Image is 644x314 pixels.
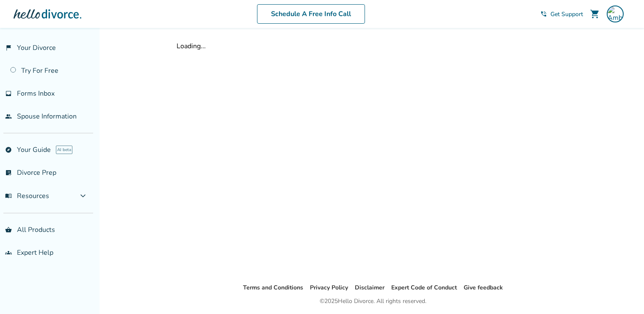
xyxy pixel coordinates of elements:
[310,284,348,292] a: Privacy Policy
[607,6,624,22] img: Amber Rabo
[5,146,12,153] span: explore
[5,169,12,176] span: list_alt_check
[5,90,12,97] span: inbox
[5,113,12,120] span: people
[257,4,365,24] a: Schedule A Free Info Call
[550,10,583,18] span: Get Support
[5,193,12,199] span: menu_book
[5,44,12,51] span: flag_2
[464,283,503,293] li: Give feedback
[5,191,49,201] span: Resources
[5,249,12,256] span: groups
[243,284,303,292] a: Terms and Conditions
[540,11,547,17] span: phone_in_talk
[5,226,12,233] span: shopping_basket
[355,283,384,293] li: Disclaimer
[177,41,569,51] div: Loading...
[78,191,88,201] span: expand_more
[590,9,600,19] span: shopping_cart
[320,296,426,306] div: © 2025 Hello Divorce. All rights reserved.
[391,284,457,292] a: Expert Code of Conduct
[540,10,583,18] a: phone_in_talkGet Support
[56,146,72,154] span: AI beta
[17,89,55,98] span: Forms Inbox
